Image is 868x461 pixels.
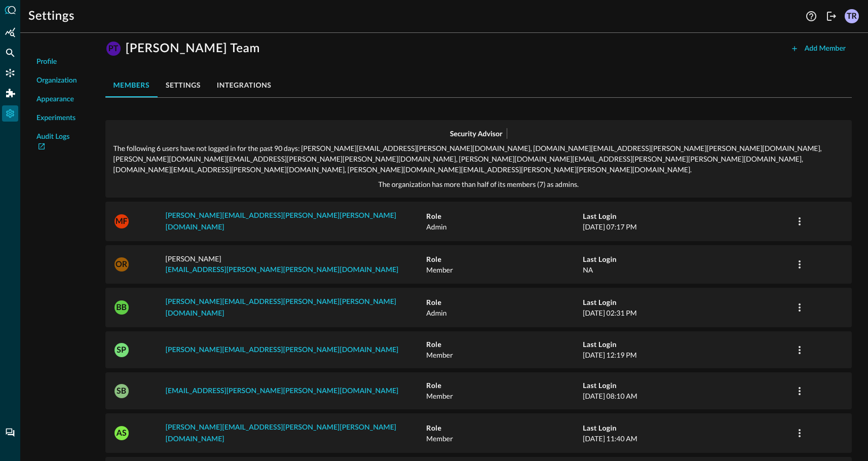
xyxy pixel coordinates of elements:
[166,266,399,274] a: [EMAIL_ADDRESS][PERSON_NAME][PERSON_NAME][DOMAIN_NAME]
[114,143,844,175] p: The following 6 users have not logged in for the past 90 days: [PERSON_NAME][EMAIL_ADDRESS][PERSO...
[583,423,791,433] h5: Last Login
[426,221,583,232] p: Admin
[583,211,791,221] h5: Last Login
[166,253,427,276] p: [PERSON_NAME]
[583,297,791,308] h5: Last Login
[36,132,77,153] a: Audit Logs
[823,8,840,24] button: Logout
[426,391,583,401] p: Member
[36,94,74,105] span: Appearance
[426,211,583,221] h5: Role
[166,347,399,354] a: [PERSON_NAME][EMAIL_ADDRESS][PERSON_NAME][DOMAIN_NAME]
[426,254,583,264] h5: Role
[2,105,18,122] div: Settings
[166,424,397,443] a: [PERSON_NAME][EMAIL_ADDRESS][PERSON_NAME][PERSON_NAME][DOMAIN_NAME]
[426,308,583,318] p: Admin
[845,9,859,23] div: TR
[583,221,791,232] p: [DATE] 07:17 PM
[28,8,74,24] h1: Settings
[209,73,280,97] button: integrations
[583,339,791,350] h5: Last Login
[2,425,18,441] div: Chat
[36,113,76,124] span: Experiments
[583,391,791,401] p: [DATE] 08:10 AM
[450,128,503,139] p: Security Advisor
[426,297,583,308] h5: Role
[115,426,129,440] div: AS
[583,308,791,318] p: [DATE] 02:31 PM
[2,65,18,81] div: Connectors
[2,45,18,61] div: Federated Search
[36,57,57,67] span: Profile
[426,339,583,350] h5: Role
[426,350,583,360] p: Member
[126,41,260,57] h1: [PERSON_NAME] Team
[583,264,791,275] p: NA
[426,423,583,433] h5: Role
[115,257,129,272] div: OR
[115,300,129,315] div: BB
[784,41,852,57] button: Add Member
[583,254,791,264] h5: Last Login
[166,388,399,395] a: [EMAIL_ADDRESS][PERSON_NAME][PERSON_NAME][DOMAIN_NAME]
[115,384,129,398] div: SB
[115,214,129,228] div: MF
[115,343,129,357] div: SP
[166,212,397,231] a: [PERSON_NAME][EMAIL_ADDRESS][PERSON_NAME][PERSON_NAME][DOMAIN_NAME]
[803,8,819,24] button: Help
[166,298,397,317] a: [PERSON_NAME][EMAIL_ADDRESS][PERSON_NAME][PERSON_NAME][DOMAIN_NAME]
[105,73,158,97] button: members
[158,73,209,97] button: settings
[426,433,583,444] p: Member
[805,43,846,55] div: Add Member
[426,264,583,275] p: Member
[426,380,583,391] h5: Role
[583,380,791,391] h5: Last Login
[3,85,19,101] div: Addons
[106,42,121,56] div: PT
[2,24,18,41] div: Summary Insights
[583,433,791,444] p: [DATE] 11:40 AM
[36,75,77,86] span: Organization
[583,350,791,360] p: [DATE] 12:19 PM
[379,179,579,189] p: The organization has more than half of its members (7) as admins.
